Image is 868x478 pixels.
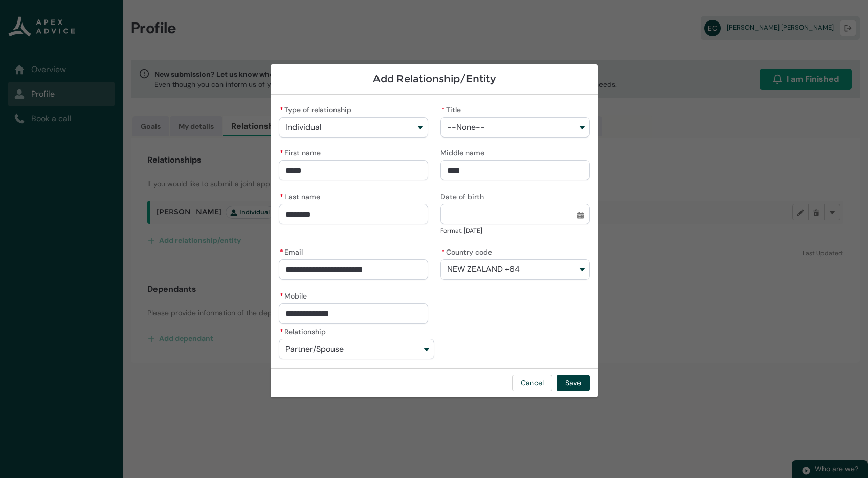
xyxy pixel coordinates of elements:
label: Relationship [279,325,330,337]
label: Last name [279,190,324,202]
div: Format: [DATE] [440,225,590,236]
abbr: required [441,105,445,115]
abbr: required [280,291,283,301]
label: Type of relationship [279,103,355,115]
label: First name [279,146,325,158]
h1: Add Relationship/Entity [279,73,590,85]
span: Partner/Spouse [285,345,344,354]
label: Mobile [279,289,311,301]
button: Title [440,117,590,138]
abbr: required [280,327,283,336]
label: Email [279,245,307,257]
button: Type of relationship [279,117,428,138]
label: Date of birth [440,190,488,202]
abbr: required [280,148,283,157]
label: Title [440,103,465,115]
span: NEW ZEALAND +64 [447,265,520,274]
button: Relationship [279,339,434,359]
span: Individual [285,123,322,132]
abbr: required [280,192,283,201]
label: Country code [440,245,496,257]
button: Cancel [512,375,552,391]
button: Save [557,375,590,391]
abbr: required [280,105,283,115]
label: Middle name [440,146,488,158]
button: Country code [440,259,590,280]
abbr: required [441,247,445,257]
abbr: required [280,247,283,257]
span: --None-- [447,123,485,132]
